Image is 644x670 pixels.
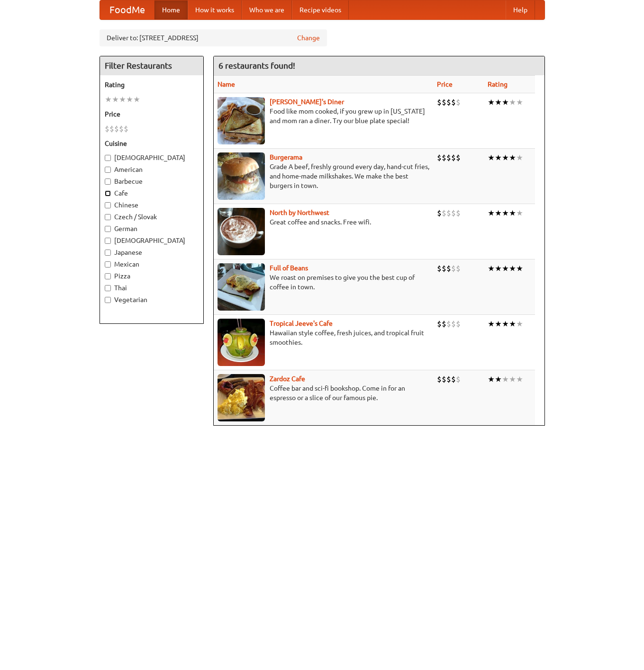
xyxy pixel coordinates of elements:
[105,236,199,245] label: [DEMOGRAPHIC_DATA]
[516,97,523,107] li: ★
[270,375,305,383] a: Zardoz Cafe
[437,374,442,384] li: $
[114,124,119,134] li: $
[105,271,199,281] label: Pizza
[112,94,119,105] li: ★
[502,97,509,107] li: ★
[218,152,265,200] img: burgerama.jpg
[509,208,516,218] li: ★
[495,208,502,218] li: ★
[105,259,199,269] label: Mexican
[456,152,461,163] li: $
[105,179,111,185] input: Barbecue
[105,297,111,303] input: Vegetarian
[451,374,456,384] li: $
[105,285,111,291] input: Thai
[292,0,349,19] a: Recipe videos
[188,0,242,19] a: How it works
[456,319,461,329] li: $
[451,97,456,107] li: $
[516,319,523,329] li: ★
[437,80,453,88] a: Price
[446,152,451,163] li: $
[105,153,199,162] label: [DEMOGRAPHIC_DATA]
[456,97,461,107] li: $
[105,283,199,293] label: Thai
[516,263,523,274] li: ★
[218,273,429,292] p: We roast on premises to give you the best cup of coffee in town.
[516,152,523,163] li: ★
[105,214,111,220] input: Czech / Slovak
[105,94,112,105] li: ★
[270,320,333,327] a: Tropical Jeeve's Cafe
[218,217,429,227] p: Great coffee and snacks. Free wifi.
[488,374,495,384] li: ★
[488,80,508,88] a: Rating
[218,208,265,255] img: north.jpg
[105,212,199,222] label: Czech / Slovak
[437,208,442,218] li: $
[105,238,111,244] input: [DEMOGRAPHIC_DATA]
[456,263,461,274] li: $
[100,29,327,46] div: Deliver to: [STREET_ADDRESS]
[509,263,516,274] li: ★
[105,188,199,198] label: Cafe
[516,208,523,218] li: ★
[502,374,509,384] li: ★
[105,190,111,197] input: Cafe
[442,97,446,107] li: $
[451,152,456,163] li: $
[509,152,516,163] li: ★
[218,374,265,421] img: zardoz.jpg
[105,139,199,148] h5: Cuisine
[502,152,509,163] li: ★
[126,94,133,105] li: ★
[446,319,451,329] li: $
[218,263,265,311] img: beans.jpg
[270,153,302,161] a: Burgerama
[437,97,442,107] li: $
[502,208,509,218] li: ★
[456,374,461,384] li: $
[451,263,456,274] li: $
[451,208,456,218] li: $
[442,263,446,274] li: $
[509,319,516,329] li: ★
[437,263,442,274] li: $
[488,208,495,218] li: ★
[446,208,451,218] li: $
[509,374,516,384] li: ★
[218,162,429,190] p: Grade A beef, freshly ground every day, hand-cut fries, and home-made milkshakes. We make the bes...
[270,264,308,272] a: Full of Beans
[105,224,199,233] label: German
[270,209,329,216] b: North by Northwest
[446,97,451,107] li: $
[242,0,292,19] a: Who we are
[495,374,502,384] li: ★
[100,0,154,19] a: FoodMe
[105,295,199,304] label: Vegetarian
[451,319,456,329] li: $
[124,124,128,134] li: $
[100,56,203,75] h4: Filter Restaurants
[442,374,446,384] li: $
[105,124,109,134] li: $
[105,80,199,89] h5: Rating
[105,177,199,186] label: Barbecue
[105,109,199,119] h5: Price
[105,155,111,161] input: [DEMOGRAPHIC_DATA]
[488,97,495,107] li: ★
[119,94,126,105] li: ★
[502,319,509,329] li: ★
[502,263,509,274] li: ★
[218,319,265,366] img: jeeves.jpg
[488,263,495,274] li: ★
[495,97,502,107] li: ★
[218,97,265,144] img: sallys.jpg
[446,374,451,384] li: $
[270,98,344,106] a: [PERSON_NAME]'s Diner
